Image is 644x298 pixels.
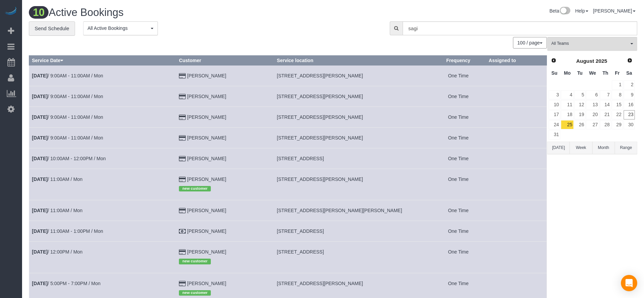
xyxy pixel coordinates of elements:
[274,127,431,148] td: Service location
[549,130,560,139] a: 31
[176,127,274,148] td: Customer
[274,169,431,200] td: Service location
[176,148,274,169] td: Customer
[32,176,48,182] b: [DATE]
[274,55,431,65] th: Service location
[431,221,486,242] td: Frequency
[600,100,611,109] a: 14
[187,73,226,78] a: [PERSON_NAME]
[32,114,103,120] a: [DATE]/ 9:00AM - 11:00AM / Mon
[549,120,560,129] a: 24
[600,120,611,129] a: 28
[624,100,635,109] a: 16
[577,70,583,76] span: Tuesday
[627,58,632,63] span: Next
[179,250,186,255] i: Credit Card Payment
[624,110,635,119] a: 23
[187,249,226,255] a: [PERSON_NAME]
[32,176,82,182] a: [DATE]/ 11:00AM / Mon
[595,58,607,64] span: 2025
[29,169,176,200] td: Schedule date
[29,107,176,127] td: Schedule date
[574,120,586,129] a: 26
[549,56,558,66] a: Prev
[179,208,186,213] i: Credit Card Payment
[179,281,186,286] i: Credit Card Payment
[549,110,560,119] a: 17
[277,176,363,182] span: [STREET_ADDRESS][PERSON_NAME]
[32,228,48,234] b: [DATE]
[486,221,547,242] td: Assigned to
[277,208,402,213] span: [STREET_ADDRESS][PERSON_NAME][PERSON_NAME]
[32,228,103,234] a: [DATE]/ 11:00AM - 1:00PM / Mon
[486,65,547,86] td: Assigned to
[615,70,620,76] span: Friday
[624,80,635,90] a: 2
[612,100,623,109] a: 15
[32,249,82,255] a: [DATE]/ 12:00PM / Mon
[624,90,635,99] a: 9
[593,8,636,14] a: [PERSON_NAME]
[179,115,186,120] i: Credit Card Payment
[277,156,324,161] span: [STREET_ADDRESS]
[625,56,634,66] a: Next
[32,156,48,161] b: [DATE]
[431,200,486,221] td: Frequency
[187,114,226,120] a: [PERSON_NAME]
[274,107,431,127] td: Service location
[547,37,637,48] ol: All Teams
[277,249,324,255] span: [STREET_ADDRESS]
[32,208,82,213] a: [DATE]/ 11:00AM / Mon
[179,229,186,234] i: Check Payment
[187,156,226,161] a: [PERSON_NAME]
[486,242,547,273] td: Assigned to
[513,37,547,49] button: 100 / page
[612,80,623,90] a: 1
[29,221,176,242] td: Schedule date
[179,259,211,264] span: new customer
[549,8,570,14] a: Beta
[592,142,615,154] button: Month
[29,242,176,273] td: Schedule date
[586,100,599,109] a: 13
[549,90,560,99] a: 3
[176,65,274,86] td: Customer
[32,94,103,99] a: [DATE]/ 9:00AM - 11:00AM / Mon
[179,290,211,296] span: new customer
[4,7,18,16] img: Automaid Logo
[600,110,611,119] a: 21
[589,70,596,76] span: Wednesday
[29,86,176,107] td: Schedule date
[486,86,547,107] td: Assigned to
[32,114,48,120] b: [DATE]
[29,65,176,86] td: Schedule date
[187,135,226,141] a: [PERSON_NAME]
[32,249,48,255] b: [DATE]
[431,55,486,65] th: Frequency
[176,107,274,127] td: Customer
[431,169,486,200] td: Frequency
[32,281,48,286] b: [DATE]
[621,275,637,291] div: Open Intercom Messenger
[549,100,560,109] a: 10
[29,6,49,19] span: 10
[32,135,103,141] a: [DATE]/ 9:00AM - 11:00AM / Mon
[277,228,324,234] span: [STREET_ADDRESS]
[431,65,486,86] td: Frequency
[274,86,431,107] td: Service location
[486,127,547,148] td: Assigned to
[277,94,363,99] span: [STREET_ADDRESS][PERSON_NAME]
[431,86,486,107] td: Frequency
[176,55,274,65] th: Customer
[486,148,547,169] td: Assigned to
[187,208,226,213] a: [PERSON_NAME]
[179,94,186,99] i: Credit Card Payment
[274,200,431,221] td: Service location
[32,135,48,141] b: [DATE]
[29,127,176,148] td: Schedule date
[29,55,176,65] th: Service Date
[179,177,186,182] i: Credit Card Payment
[32,208,48,213] b: [DATE]
[29,200,176,221] td: Schedule date
[586,110,599,119] a: 20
